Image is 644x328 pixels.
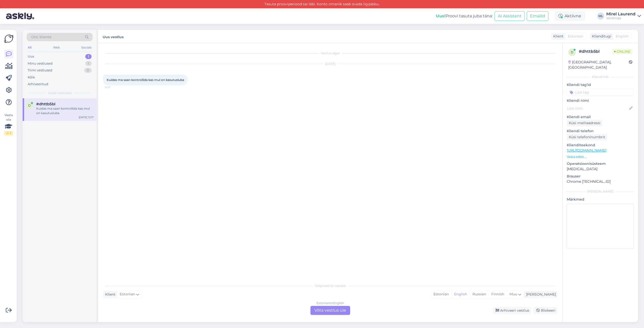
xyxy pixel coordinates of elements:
p: Vaata edasi ... [567,155,634,159]
div: Socials [80,44,93,51]
span: Estonian [568,34,583,39]
span: Online [612,49,632,54]
div: Valige keel ja vastake [103,284,557,288]
div: Arhiveeritud [28,82,48,87]
img: Askly Logo [4,34,14,43]
div: Vestlus algas [103,51,557,56]
span: Otsi kliente [31,34,51,40]
div: Mirel Laurend [606,12,635,16]
p: Brauser [567,174,634,179]
button: Emailid [527,11,548,21]
div: [GEOGRAPHIC_DATA], [GEOGRAPHIC_DATA] [568,60,629,70]
p: [MEDICAL_DATA] [567,166,634,172]
div: Vaata siia [4,113,13,135]
span: 12:17 [105,85,124,89]
a: Mirel LaurendVanamaja [606,12,641,20]
p: Kliendi nimi [567,98,634,103]
div: Web [52,44,61,51]
div: # dhttb5bl [579,49,612,55]
div: Estonian to English [316,301,344,305]
p: Kliendi telefon [567,128,634,134]
div: Uus [28,54,34,59]
div: [DATE] [103,62,557,66]
div: 1 [85,54,92,59]
div: Estonian [431,291,451,298]
span: d [28,104,31,107]
div: Küsi meiliaadressi [567,120,602,126]
div: Tiimi vestlused [28,68,52,73]
div: Kõik [28,75,35,80]
div: Vanamaja [606,16,635,20]
div: [DATE] 12:17 [79,115,94,119]
div: ML [597,13,604,20]
div: Finnish [489,291,507,298]
div: English [451,291,470,298]
div: 2 / 3 [4,131,13,135]
span: d [571,50,573,54]
div: Blokeeri [533,307,557,314]
div: Kuidas ma saan kontrollida kas mul on kasutusluba [36,106,94,115]
p: Märkmed [567,197,634,202]
div: Võta vestlus üle [310,306,350,315]
span: English [616,34,629,39]
span: Estonian [120,292,135,297]
p: Kliendi email [567,114,634,120]
b: Uus! [436,14,446,18]
div: Klient [103,292,115,297]
p: Chrome [TECHNICAL_ID] [567,179,634,184]
input: Lisa nimi [567,106,628,111]
a: [URL][DOMAIN_NAME] [567,148,606,153]
div: Klienditugi [590,34,611,39]
div: Proovi tasuta juba täna: [436,13,493,19]
div: Küsi telefoninumbrit [567,134,607,140]
label: Uus vestlus [103,33,124,40]
div: Kliendi info [567,75,634,79]
p: Klienditeekond [567,143,634,148]
span: Kuidas ma saan kontrollida kas mul on kasutusluba [107,78,184,82]
p: Operatsioonisüsteem [567,161,634,166]
div: Aktiivne [554,12,585,21]
div: Klient [551,34,563,39]
p: Kliendi tag'id [567,82,634,87]
span: Uued vestlused [48,91,71,95]
span: #dhttb5bl [36,102,55,106]
div: 0 [84,68,92,73]
div: All [27,44,32,51]
div: 1 [85,61,92,66]
div: Russian [470,291,489,298]
div: Arhiveeri vestlus [493,307,531,314]
input: Lisa tag [567,88,634,96]
div: [PERSON_NAME] [567,189,634,194]
span: Muu [509,292,517,296]
button: AI Assistent [495,11,525,21]
div: Minu vestlused [28,61,53,66]
div: [PERSON_NAME] [524,292,556,297]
